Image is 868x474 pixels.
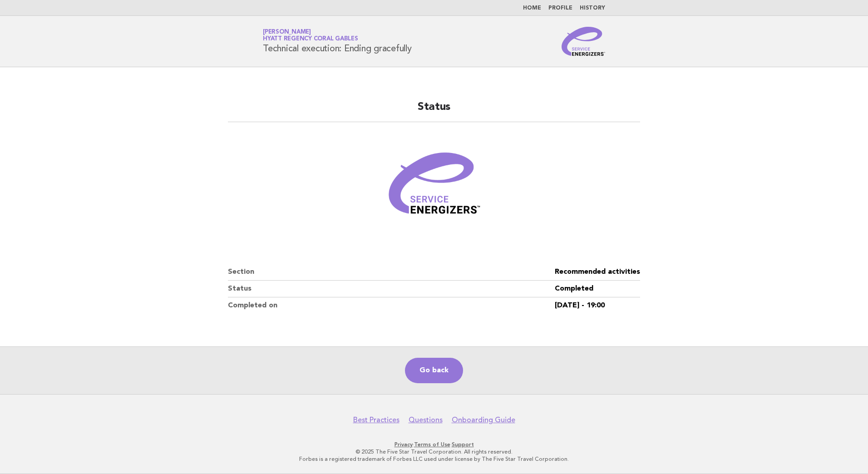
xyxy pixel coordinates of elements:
img: Verified [380,133,488,242]
span: Hyatt Regency Coral Gables [263,36,358,42]
a: Terms of Use [414,441,450,448]
a: [PERSON_NAME]Hyatt Regency Coral Gables [263,29,358,42]
dd: [DATE] - 19:00 [555,297,640,314]
dt: Status [228,281,555,297]
a: Privacy [395,441,413,448]
a: Support [452,441,474,448]
h2: Status [228,100,640,122]
a: Go back [405,358,463,383]
p: · · [156,441,712,448]
dt: Completed on [228,297,555,314]
h1: Technical execution: Ending gracefully [263,30,412,53]
img: Service Energizers [562,27,605,56]
dd: Recommended activities [555,264,640,281]
a: Questions [409,415,443,425]
dd: Completed [555,281,640,297]
a: Home [523,5,541,11]
p: © 2025 The Five Star Travel Corporation. All rights reserved. [156,448,712,455]
a: Onboarding Guide [452,415,515,425]
a: Best Practices [353,415,399,425]
a: History [580,5,605,11]
p: Forbes is a registered trademark of Forbes LLC used under license by The Five Star Travel Corpora... [156,455,712,463]
dt: Section [228,264,555,281]
a: Profile [548,5,572,11]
